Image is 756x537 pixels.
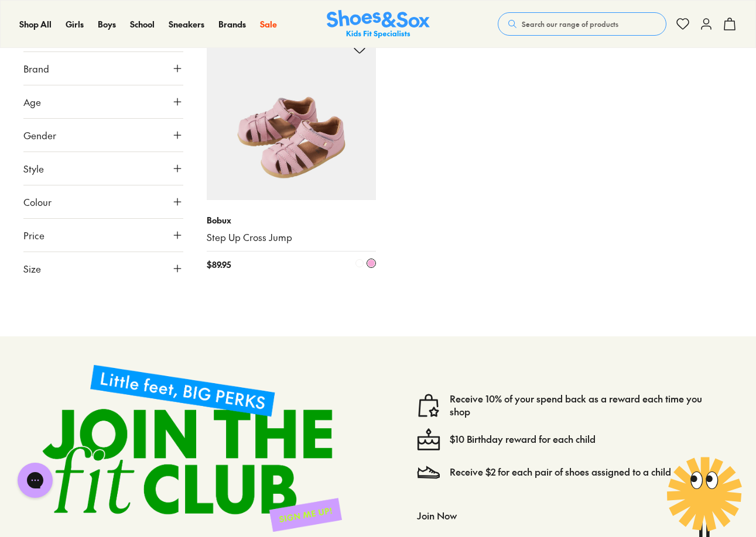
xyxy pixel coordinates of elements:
[207,231,376,244] a: Step Up Cross Jump
[417,502,457,528] button: Join Now
[498,12,666,36] button: Search our range of products
[207,259,231,271] span: $ 89.95
[19,18,52,30] a: Shop All
[23,128,56,142] span: Gender
[169,18,204,30] a: Sneakers
[23,219,183,252] button: Price
[23,228,45,242] span: Price
[12,459,59,502] iframe: Gorgias live chat messenger
[23,185,183,218] button: Colour
[207,214,376,226] p: Bobux
[260,18,277,30] a: Sale
[23,261,41,276] span: Size
[23,119,183,152] button: Gender
[23,152,183,185] button: Style
[417,394,440,417] img: vector1.svg
[130,18,155,30] a: School
[23,85,183,118] button: Age
[417,460,440,484] img: Vector_3098.svg
[327,10,430,39] a: Shoes & Sox
[522,19,618,29] span: Search our range of products
[98,18,116,30] a: Boys
[66,18,84,30] a: Girls
[417,428,440,451] img: cake--candle-birthday-event-special-sweet-cake-bake.svg
[450,433,596,446] a: $10 Birthday reward for each child
[23,161,44,175] span: Style
[23,252,183,285] button: Size
[450,393,723,418] a: Receive 10% of your spend back as a reward each time you shop
[23,195,52,209] span: Colour
[23,95,41,109] span: Age
[218,18,246,30] a: Brands
[23,52,183,85] button: Brand
[327,10,430,39] img: SNS_Logo_Responsive.svg
[23,61,49,75] span: Brand
[450,466,671,479] a: Receive $2 for each pair of shoes assigned to a child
